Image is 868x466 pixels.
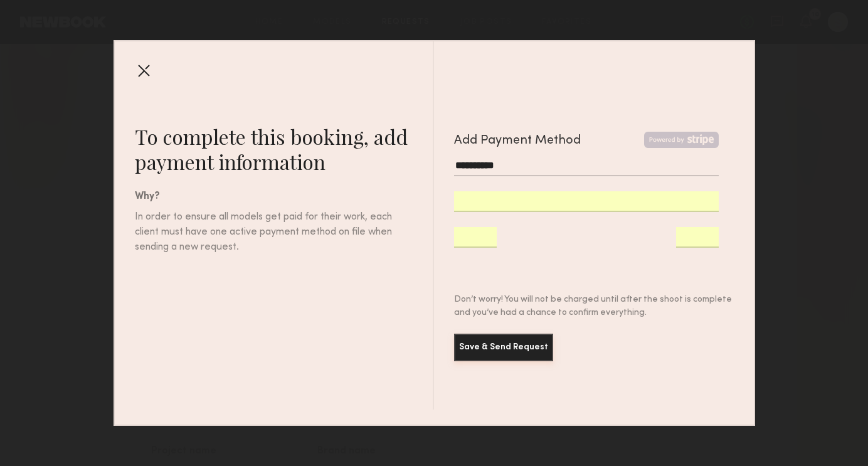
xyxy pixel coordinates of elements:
[135,124,433,174] div: To complete this booking, add payment information
[454,132,581,151] div: Add Payment Method
[676,231,719,243] iframe: Secure CVC input frame
[135,209,393,255] div: In order to ensure all models get paid for their work, each client must have one active payment m...
[454,195,719,207] iframe: Secure card number input frame
[454,231,497,243] iframe: Secure expiration date input frame
[454,293,734,319] div: Don’t worry! You will not be charged until after the shoot is complete and you’ve had a chance to...
[135,189,433,204] div: Why?
[454,334,553,361] button: Save & Send Request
